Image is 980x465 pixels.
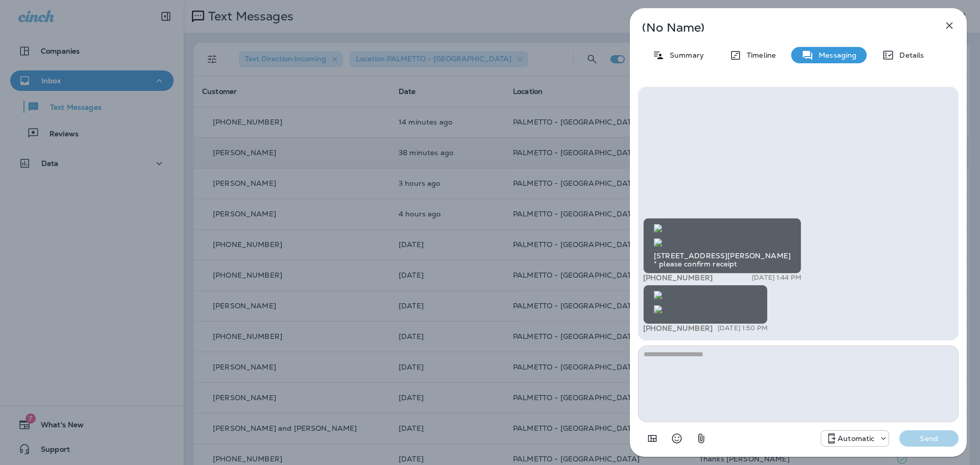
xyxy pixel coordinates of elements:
p: (No Name) [642,23,921,32]
p: Messaging [814,51,856,59]
img: twilio-download [654,224,662,232]
img: twilio-download [654,305,662,313]
img: twilio-download [654,238,662,247]
p: Details [894,51,924,59]
button: Add in a premade template [642,428,663,449]
p: Summary [665,51,704,59]
p: Automatic [838,434,874,443]
span: [PHONE_NUMBER] [643,324,713,333]
p: [DATE] 1:50 PM [718,324,768,332]
span: [PHONE_NUMBER] [643,273,713,282]
p: Timeline [742,51,776,59]
img: twilio-download [654,291,662,299]
button: Select an emoji [667,428,687,449]
div: [STREET_ADDRESS][PERSON_NAME] * please confirm receipt [643,218,801,274]
p: [DATE] 1:44 PM [752,274,801,282]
